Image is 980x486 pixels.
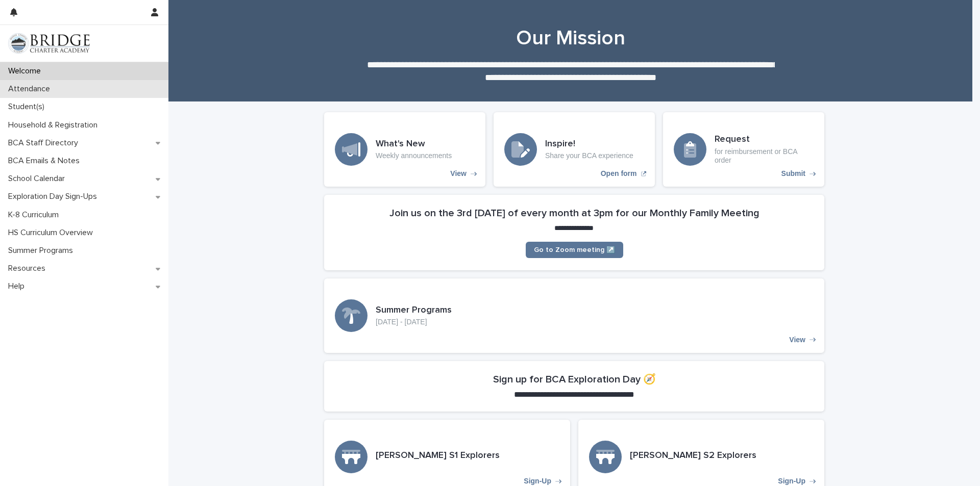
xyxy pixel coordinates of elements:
p: Welcome [4,66,49,76]
h3: Inspire! [545,139,633,150]
span: Go to Zoom meeting ↗️ [534,246,615,253]
p: for reimbursement or BCA order [715,147,814,165]
p: View [789,336,805,344]
p: HS Curriculum Overview [4,228,101,238]
a: Go to Zoom meeting ↗️ [526,242,623,258]
p: Summer Programs [4,246,81,255]
p: Household & Registration [4,120,106,130]
h3: What's New [376,139,452,150]
p: View [450,169,467,178]
a: Submit [663,112,824,187]
p: K-8 Curriculum [4,210,67,220]
h3: Summer Programs [376,305,452,316]
h3: Request [715,134,814,145]
h3: [PERSON_NAME] S1 Explorers [376,450,500,462]
p: [DATE] - [DATE] [376,318,452,326]
h3: [PERSON_NAME] S2 Explorers [630,450,756,462]
p: Weekly announcements [376,151,452,160]
p: Submit [781,169,805,178]
p: Sign-Up [778,477,805,485]
p: Share your BCA experience [545,151,633,160]
p: BCA Staff Directory [4,138,86,148]
p: Attendance [4,84,58,94]
a: Open form [494,112,655,187]
a: View [324,278,824,353]
p: Help [4,282,33,291]
p: Exploration Day Sign-Ups [4,192,105,201]
p: BCA Emails & Notes [4,156,88,166]
img: V1C1m3IdTEidaUdm9Hs0 [8,33,90,54]
p: Student(s) [4,102,53,112]
p: Open form [601,169,637,178]
p: Resources [4,264,54,273]
h2: Join us on the 3rd [DATE] of every month at 3pm for our Monthly Family Meeting [389,207,759,219]
h2: Sign up for BCA Exploration Day 🧭 [493,373,656,386]
h1: Our Mission [321,26,821,50]
p: School Calendar [4,174,73,184]
a: View [324,112,485,187]
p: Sign-Up [524,477,551,485]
